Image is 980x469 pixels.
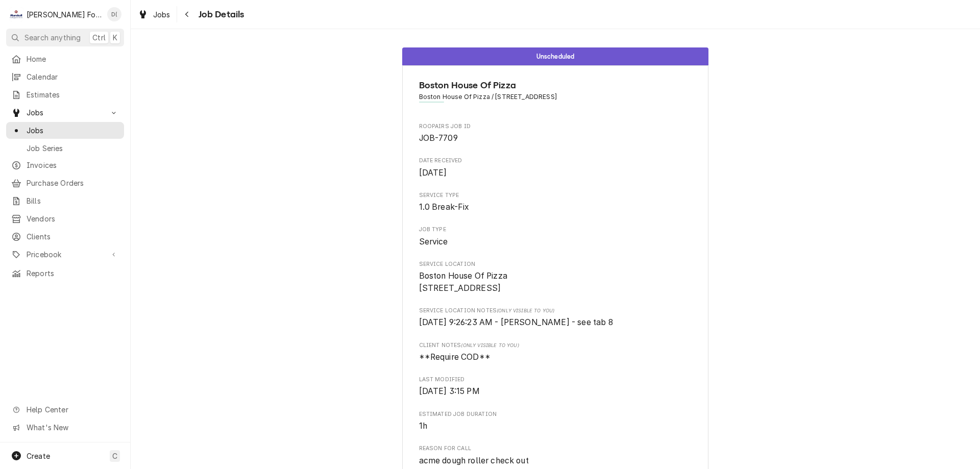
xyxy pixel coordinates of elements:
[6,157,124,174] a: Invoices
[27,452,50,460] span: Create
[419,191,692,213] div: Service Type
[419,341,692,350] span: Client Notes
[6,51,124,67] a: Home
[6,401,124,418] a: Go to Help Center
[419,456,529,465] span: acme dough roller check out
[27,213,119,224] span: Vendors
[419,410,692,432] div: Estimated Job Duration
[419,317,613,327] span: [DATE] 9:26:23 AM - [PERSON_NAME] - see tab 8
[179,6,195,22] button: Navigate back
[6,210,124,227] a: Vendors
[195,8,244,21] span: Job Details
[27,268,119,279] span: Reports
[419,191,692,200] span: Service Type
[6,122,124,139] a: Jobs
[461,342,519,348] span: (Only Visible to You)
[419,455,692,467] span: Reason For Call
[107,7,121,21] div: Derek Testa (81)'s Avatar
[419,341,692,363] div: [object Object]
[419,226,692,234] span: Job Type
[419,271,507,293] span: Boston House Of Pizza [STREET_ADDRESS]
[419,260,692,294] div: Service Location
[419,122,692,144] div: Roopairs Job ID
[419,351,692,363] span: [object Object]
[24,32,81,43] span: Search anything
[107,7,121,21] div: D(
[419,386,480,396] span: [DATE] 3:15 PM
[419,226,692,248] div: Job Type
[419,92,692,102] span: Address
[419,237,448,246] span: Service
[6,29,124,46] button: Search anythingCtrlK
[112,451,117,461] span: C
[27,54,119,64] span: Home
[419,421,427,431] span: 1h
[419,316,692,329] span: [object Object]
[419,201,692,213] span: Service Type
[27,107,104,118] span: Jobs
[6,265,124,282] a: Reports
[134,6,175,23] a: Jobs
[6,86,124,103] a: Estimates
[419,122,692,131] span: Roopairs Job ID
[497,308,554,313] span: (Only Visible to You)
[9,7,23,21] div: M
[27,178,119,188] span: Purchase Orders
[419,420,692,432] span: Estimated Job Duration
[419,157,692,165] span: Date Received
[153,9,170,20] span: Jobs
[92,32,106,43] span: Ctrl
[6,175,124,191] a: Purchase Orders
[419,168,447,178] span: [DATE]
[6,419,124,436] a: Go to What's New
[6,140,124,157] a: Job Series
[419,307,692,329] div: [object Object]
[27,249,104,260] span: Pricebook
[419,445,692,453] span: Reason For Call
[6,192,124,209] a: Bills
[27,143,119,154] span: Job Series
[27,9,102,20] div: [PERSON_NAME] Food Equipment Service
[419,133,458,143] span: JOB-7709
[419,307,692,315] span: Service Location Notes
[419,270,692,294] span: Service Location
[27,195,119,206] span: Bills
[6,246,124,263] a: Go to Pricebook
[419,167,692,179] span: Date Received
[27,231,119,242] span: Clients
[419,376,692,398] div: Last Modified
[27,404,118,415] span: Help Center
[27,125,119,136] span: Jobs
[419,385,692,398] span: Last Modified
[6,68,124,85] a: Calendar
[402,47,708,65] div: Status
[419,376,692,384] span: Last Modified
[419,79,692,110] div: Client Information
[419,410,692,418] span: Estimated Job Duration
[6,228,124,245] a: Clients
[6,104,124,121] a: Go to Jobs
[419,157,692,179] div: Date Received
[419,79,692,92] span: Name
[419,132,692,144] span: Roopairs Job ID
[9,7,23,21] div: Marshall Food Equipment Service's Avatar
[27,71,119,82] span: Calendar
[536,53,575,60] span: Unscheduled
[419,260,692,268] span: Service Location
[27,160,119,170] span: Invoices
[27,422,118,433] span: What's New
[27,89,119,100] span: Estimates
[419,202,470,212] span: 1.0 Break-Fix
[419,445,692,466] div: Reason For Call
[113,32,117,43] span: K
[419,236,692,248] span: Job Type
